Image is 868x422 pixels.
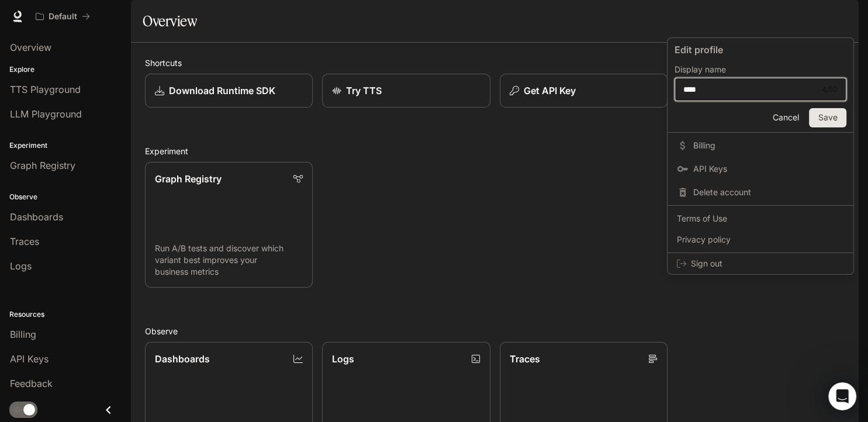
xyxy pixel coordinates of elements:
div: Delete account [670,182,851,203]
button: Save [809,108,846,127]
a: Terms of Use [670,208,851,229]
a: Privacy policy [670,229,851,250]
span: API Keys [693,163,844,175]
span: Billing [693,140,844,151]
iframe: Intercom live chat [828,382,856,410]
div: 4 / 50 [822,84,838,95]
span: Sign out [691,258,844,269]
div: Sign out [668,253,853,274]
button: Cancel [767,108,804,127]
a: API Keys [670,158,851,179]
p: Display name [675,65,726,74]
span: Delete account [693,186,844,198]
span: Terms of Use [677,213,844,224]
a: Billing [670,135,851,156]
span: Privacy policy [677,234,844,245]
p: Edit profile [675,43,846,57]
